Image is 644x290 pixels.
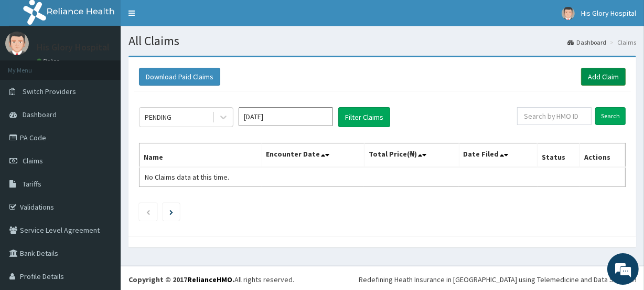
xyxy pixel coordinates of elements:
[517,107,592,125] input: Search by HMO ID
[37,43,110,52] p: His Glory Hospital
[169,207,173,216] a: Next page
[145,112,171,122] div: PENDING
[23,179,41,189] span: Tariffs
[607,38,636,47] li: Claims
[581,68,626,86] a: Add Claim
[23,87,76,96] span: Switch Providers
[364,143,459,168] th: Total Price(₦)
[359,274,636,285] div: Redefining Heath Insurance in [GEOGRAPHIC_DATA] using Telemedicine and Data Science!
[128,34,636,48] h1: All Claims
[139,143,262,168] th: Name
[23,156,43,165] span: Claims
[139,68,220,86] button: Download Paid Claims
[567,38,606,47] a: Dashboard
[579,143,625,168] th: Actions
[538,143,580,168] th: Status
[262,143,364,168] th: Encounter Date
[5,32,29,55] img: User Image
[338,107,390,127] button: Filter Claims
[128,275,234,284] strong: Copyright © 2017 .
[146,207,151,216] a: Previous page
[581,8,636,18] span: His Glory Hospital
[595,107,626,125] input: Search
[37,57,62,65] a: Online
[562,7,575,20] img: User Image
[145,172,229,182] span: No Claims data at this time.
[187,275,232,284] a: RelianceHMO
[459,143,538,168] th: Date Filed
[23,110,57,119] span: Dashboard
[239,107,333,126] input: Select Month and Year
